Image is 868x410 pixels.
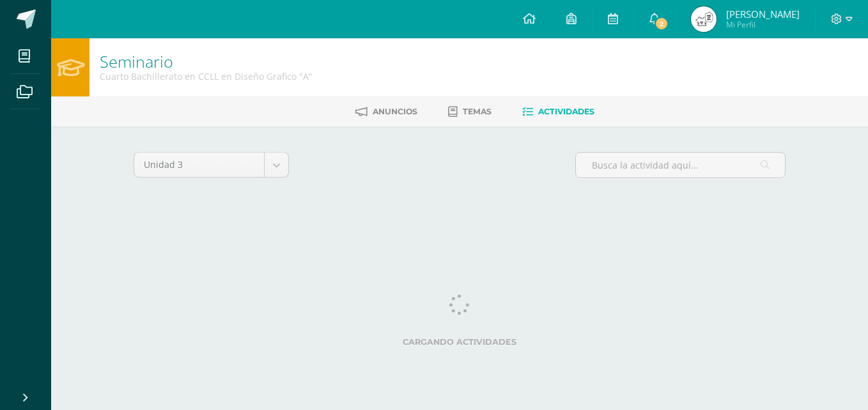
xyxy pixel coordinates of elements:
label: Cargando actividades [134,337,786,347]
a: Unidad 3 [134,153,288,177]
input: Busca la actividad aquí... [576,153,785,178]
div: Cuarto Bachillerato en CCLL en Diseño Grafico 'A' [100,70,313,82]
span: Mi Perfil [726,19,800,30]
a: Anuncios [355,102,417,122]
h1: Seminario [100,52,313,70]
span: Temas [463,107,492,116]
span: 2 [655,17,669,31]
span: [PERSON_NAME] [726,8,800,20]
a: Seminario [100,50,173,72]
span: Unidad 3 [144,153,254,177]
span: Actividades [538,107,594,116]
span: Anuncios [373,107,417,116]
a: Temas [448,102,492,122]
img: 67686b22a2c70cfa083e682cafa7854b.png [691,6,717,32]
a: Actividades [522,102,594,122]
